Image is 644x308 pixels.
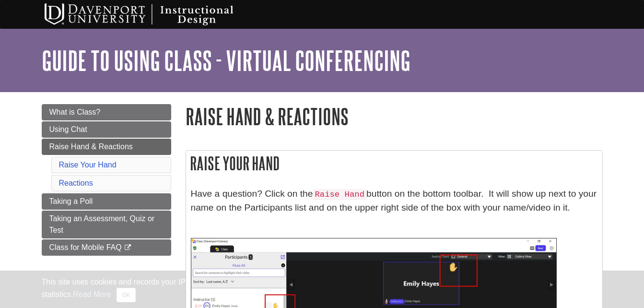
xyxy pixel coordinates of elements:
[49,108,101,116] span: What is Class?
[42,104,171,120] a: What is Class?
[49,125,87,133] span: Using Chat
[37,2,267,26] img: Davenport University Instructional Design
[49,197,93,205] span: Taking a Poll
[186,151,602,176] h2: Raise Your Hand
[59,179,93,187] a: Reactions
[49,214,155,234] span: Taking an Assessment, Quiz or Test
[49,142,133,151] span: Raise Hand & Reactions
[124,245,132,251] i: This link opens in a new window
[73,290,111,298] a: Read More
[191,187,597,215] p: Have a question? Click on the button on the bottom toolbar. It will show up next to your name on ...
[42,139,171,155] a: Raise Hand & Reactions
[313,189,366,200] code: Raise Hand
[42,46,410,75] a: Guide to Using Class - Virtual Conferencing
[42,211,171,238] a: Taking an Assessment, Quiz or Test
[186,104,603,129] h1: Raise Hand & Reactions
[42,193,171,210] a: Taking a Poll
[42,121,171,138] a: Using Chat
[59,161,117,169] a: Raise Your Hand
[49,243,122,251] span: Class for Mobile FAQ
[42,276,603,302] div: This site uses cookies and records your IP address for usage statistics. Additionally, we use Goo...
[42,239,171,256] a: Class for Mobile FAQ
[42,104,171,256] div: Guide Page Menu
[117,288,135,302] button: Close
